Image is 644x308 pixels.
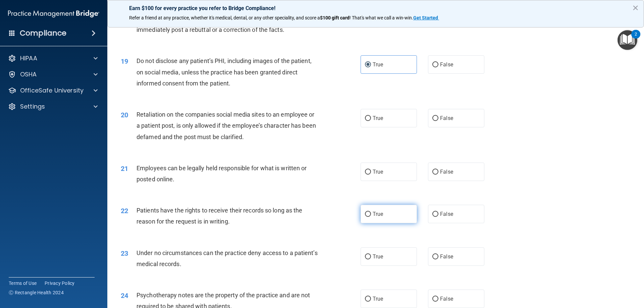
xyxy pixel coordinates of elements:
[365,116,371,121] input: True
[320,15,350,20] strong: $100 gift card
[432,62,438,67] input: False
[9,280,37,287] a: Terms of Use
[129,5,622,11] p: Earn $100 for every practice you refer to Bridge Compliance!
[365,170,371,175] input: True
[440,169,453,175] span: False
[373,211,383,217] span: True
[137,111,316,140] span: Retaliation on the companies social media sites to an employee or a patient post, is only allowed...
[137,207,302,225] span: Patients have the rights to receive their records so long as the reason for the request is in wri...
[20,54,37,62] p: HIPAA
[129,15,320,20] span: Refer a friend at any practice, whether it's medical, dental, or any other speciality, and score a
[137,57,312,86] span: Do not disclose any patient’s PHI, including images of the patient, on social media, unless the p...
[432,254,438,259] input: False
[618,30,637,50] button: Open Resource Center, 2 new notifications
[632,2,639,13] button: Close
[9,289,64,296] span: Ⓒ Rectangle Health 2024
[432,212,438,217] input: False
[373,296,383,302] span: True
[20,103,45,111] p: Settings
[121,249,128,257] span: 23
[432,297,438,302] input: False
[365,212,371,217] input: True
[373,169,383,175] span: True
[121,57,128,65] span: 19
[8,54,98,62] a: HIPAA
[8,103,98,111] a: Settings
[432,116,438,121] input: False
[121,292,128,300] span: 24
[440,296,453,302] span: False
[350,15,413,20] span: ! That's what we call a win-win.
[137,249,318,267] span: Under no circumstances can the practice deny access to a patient’s medical records.
[8,7,99,20] img: PMB logo
[440,253,453,260] span: False
[121,207,128,215] span: 22
[440,115,453,121] span: False
[373,61,383,68] span: True
[635,34,637,43] div: 2
[432,170,438,175] input: False
[440,61,453,68] span: False
[373,115,383,121] span: True
[20,28,66,38] h4: Compliance
[20,70,37,78] p: OSHA
[137,165,307,183] span: Employees can be legally held responsible for what is written or posted online.
[45,280,75,287] a: Privacy Policy
[20,86,84,95] p: OfficeSafe University
[413,15,439,20] a: Get Started
[8,70,98,78] a: OSHA
[440,211,453,217] span: False
[8,86,98,95] a: OfficeSafe University
[365,62,371,67] input: True
[121,165,128,173] span: 21
[373,253,383,260] span: True
[365,254,371,259] input: True
[413,15,438,20] strong: Get Started
[121,111,128,119] span: 20
[365,297,371,302] input: True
